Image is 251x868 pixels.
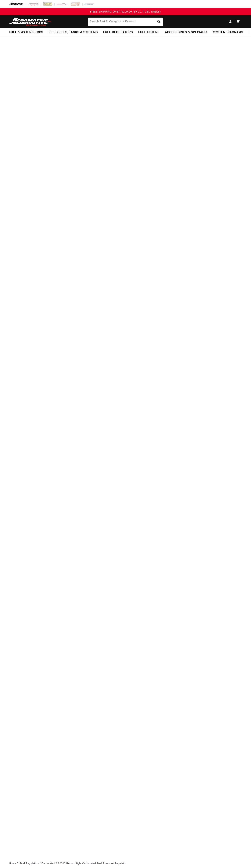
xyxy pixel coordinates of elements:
[58,861,126,865] li: A2000 Return Style Carbureted Fuel Pressure Regulator
[41,861,58,865] li: Carbureted
[6,28,46,37] summary: Fuel & Water Pumps
[46,28,100,37] summary: Fuel Cells, Tanks & Systems
[135,28,162,37] summary: Fuel Filters
[213,30,243,34] span: System Diagrams
[88,18,163,26] input: Search Part #, Category or Keyword
[155,18,163,26] button: Search Part #, Category or Keyword
[210,28,246,37] summary: System Diagrams
[138,30,159,34] span: Fuel Filters
[162,28,210,37] summary: Accessories & Specialty
[90,10,161,13] span: FREE SHIPPING OVER $109.00 (EXCL. FUEL TANKS)
[9,30,43,34] span: Fuel & Water Pumps
[9,861,242,865] nav: breadcrumbs
[20,861,41,865] li: Fuel Regulators
[9,861,16,865] a: Home
[165,30,208,34] span: Accessories & Specialty
[49,30,98,34] span: Fuel Cells, Tanks & Systems
[100,28,135,37] summary: Fuel Regulators
[8,18,53,26] img: Aeromotive
[103,30,133,34] span: Fuel Regulators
